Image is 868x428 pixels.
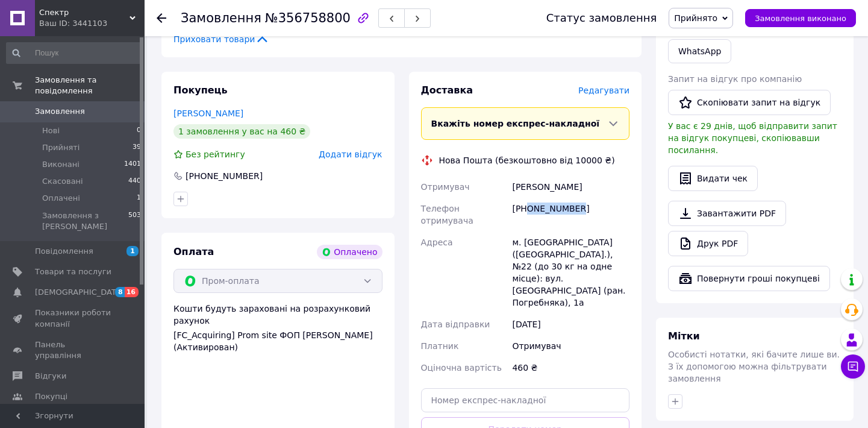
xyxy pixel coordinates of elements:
span: Адреса [421,238,453,247]
span: 1 [126,246,139,256]
div: Отримувач [510,335,632,357]
span: Отримувач [421,182,470,192]
div: [PHONE_NUMBER] [184,170,264,182]
span: 1 [137,193,141,204]
div: [DATE] [510,313,632,335]
span: 1401 [124,159,141,170]
div: Кошти будуть зараховані на розрахунковий рахунок [173,303,382,353]
button: Видати чек [668,166,758,191]
span: Прийнято [674,13,717,23]
span: 39 [133,142,141,153]
span: Відгуки [35,371,66,382]
button: Повернути гроші покупцеві [668,266,830,291]
button: Чат з покупцем [841,354,865,379]
span: Телефон отримувача [421,204,473,225]
span: Нові [42,125,60,136]
span: Покупець [173,84,228,96]
span: Мітки [668,330,700,342]
span: Оплата [173,246,214,257]
span: Замовлення [35,106,85,117]
span: Показники роботи компанії [35,307,111,329]
a: WhatsApp [668,39,731,63]
span: Виконані [42,159,80,170]
span: Додати відгук [319,149,382,159]
span: Запит на відгук про компанію [668,74,802,84]
span: Прийняті [42,142,80,153]
a: Друк PDF [668,231,748,256]
span: [DEMOGRAPHIC_DATA] [35,287,124,298]
span: Без рейтингу [186,149,245,159]
span: Замовлення виконано [755,14,846,23]
a: [PERSON_NAME] [173,109,243,118]
div: 1 замовлення у вас на 460 ₴ [173,124,310,139]
span: Спектр [39,7,130,18]
span: Скасовані [42,176,83,187]
span: Платник [421,341,459,351]
span: Замовлення з [PERSON_NAME] [42,210,128,232]
span: Покупці [35,391,67,402]
div: Ваш ID: 3441103 [39,18,145,29]
span: Панель управління [35,339,111,361]
div: [PERSON_NAME] [510,176,632,198]
span: 440 [128,176,141,187]
div: Статус замовлення [546,12,657,24]
span: 0 [137,125,141,136]
input: Пошук [6,42,142,64]
div: м. [GEOGRAPHIC_DATA] ([GEOGRAPHIC_DATA].), №22 (до 30 кг на одне місце): вул. [GEOGRAPHIC_DATA] (... [510,231,632,313]
input: Номер експрес-накладної [421,388,630,412]
span: Оплачені [42,193,80,204]
div: Нова Пошта (безкоштовно від 10000 ₴) [436,154,618,166]
span: 16 [125,287,139,297]
span: Вкажіть номер експрес-накладної [431,119,600,128]
div: Оплачено [317,245,382,259]
div: [FC_Acquiring] Prom site ФОП [PERSON_NAME] (Активирован) [173,329,382,353]
span: №356758800 [265,11,351,25]
a: Завантажити PDF [668,201,786,226]
span: Редагувати [578,86,629,95]
div: Повернутися назад [157,12,166,24]
span: Повідомлення [35,246,93,257]
button: Замовлення виконано [745,9,856,27]
span: Оціночна вартість [421,363,502,373]
span: Приховати товари [173,33,269,45]
span: Замовлення та повідомлення [35,75,145,96]
span: У вас є 29 днів, щоб відправити запит на відгук покупцеві, скопіювавши посилання. [668,121,837,155]
span: Замовлення [181,11,261,25]
div: 460 ₴ [510,357,632,379]
button: Скопіювати запит на відгук [668,90,831,115]
div: [PHONE_NUMBER] [510,198,632,231]
span: Товари та послуги [35,266,111,277]
span: Доставка [421,84,473,96]
span: 503 [128,210,141,232]
span: Дата відправки [421,319,490,329]
span: Особисті нотатки, які бачите лише ви. З їх допомогою можна фільтрувати замовлення [668,350,840,383]
span: 8 [115,287,125,297]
